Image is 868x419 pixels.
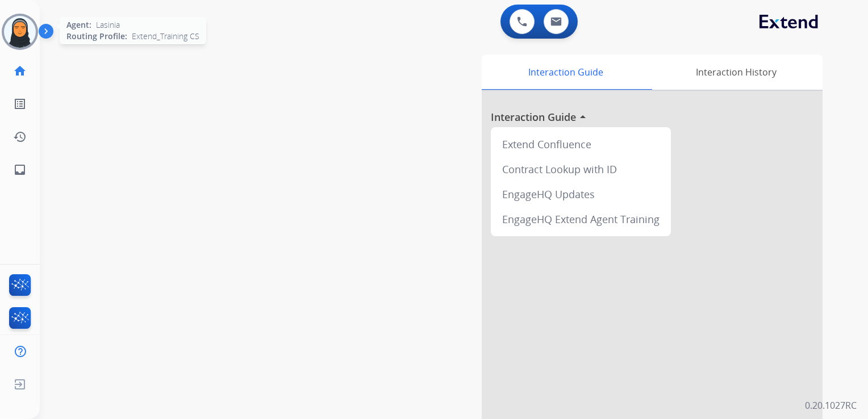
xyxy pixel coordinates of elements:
[495,132,666,157] div: Extend Confluence
[649,55,823,90] div: Interaction History
[495,207,666,232] div: EngageHQ Extend Agent Training
[13,163,27,177] mat-icon: inbox
[132,31,199,42] span: Extend_Training CS
[482,55,649,90] div: Interaction Guide
[495,182,666,207] div: EngageHQ Updates
[13,64,27,78] mat-icon: home
[66,31,127,42] span: Routing Profile:
[495,157,666,182] div: Contract Lookup with ID
[13,130,27,144] mat-icon: history
[66,19,91,31] span: Agent:
[96,19,120,31] span: Lasinia
[13,97,27,111] mat-icon: list_alt
[805,399,857,412] p: 0.20.1027RC
[4,16,36,48] img: avatar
